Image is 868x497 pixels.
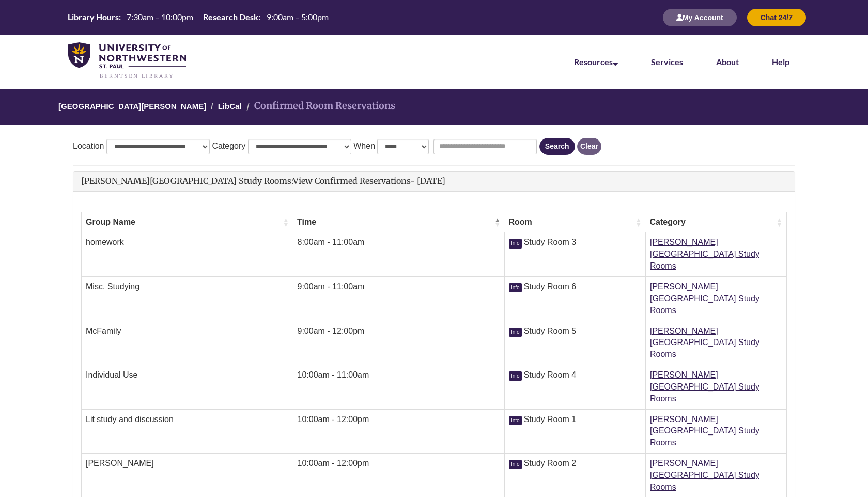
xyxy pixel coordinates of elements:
a: Click for more info about Study Room 5 [509,327,524,335]
span: Info [509,239,522,248]
a: Resources [574,57,618,67]
td: McFamily [82,321,293,365]
a: Help [772,57,789,67]
a: [GEOGRAPHIC_DATA][PERSON_NAME] [58,102,206,111]
span: Group Name : Activate to sort [283,217,289,227]
span: Time [297,216,492,228]
span: - [DATE] [410,176,445,186]
button: Clear [577,138,601,155]
span: Info [509,460,522,469]
a: Click for more info about Study Room 2 [509,459,524,468]
td: 9:00am - 11:00am [293,277,505,321]
span: Time : Activate to invert sorting [494,217,501,227]
a: Click for more info about Study Room 4 [509,370,524,379]
th: Library Hours: [64,11,122,23]
a: Click for more info about Study Room 6 [509,282,524,291]
label: When [353,139,375,153]
a: About [716,57,739,67]
a: [PERSON_NAME][GEOGRAPHIC_DATA] Study Rooms [650,282,760,315]
span: Room : Activate to sort [636,217,642,227]
td: Study Room 1 [505,409,646,454]
td: Study Room 6 [505,277,646,321]
td: homework [82,232,293,277]
td: Individual Use [82,365,293,410]
a: My Account [663,13,737,22]
button: Chat 24/7 [747,9,806,26]
button: My Account [663,9,737,26]
td: 10:00am - 12:00pm [293,409,505,454]
td: 8:00am - 11:00am [293,232,505,277]
span: Category : Activate to sort [776,217,782,227]
a: [PERSON_NAME][GEOGRAPHIC_DATA] Study Rooms [650,238,760,270]
table: Hours Today [64,11,332,23]
span: Category [650,216,774,228]
a: [PERSON_NAME][GEOGRAPHIC_DATA] Study Rooms [650,327,760,359]
li: Confirmed Room Reservations [244,99,395,114]
a: [PERSON_NAME][GEOGRAPHIC_DATA] Study Rooms [650,370,760,403]
input: Search reservation name... [433,139,537,154]
span: Info [509,328,522,337]
a: Services [651,57,683,67]
a: [PERSON_NAME][GEOGRAPHIC_DATA] Study Rooms [650,415,760,447]
span: 9:00am – 5:00pm [267,12,329,22]
h2: View Confirmed Reservations [81,177,787,186]
span: [PERSON_NAME][GEOGRAPHIC_DATA] Study Rooms: [81,176,293,186]
span: 7:30am – 10:00pm [127,12,193,22]
td: 9:00am - 12:00pm [293,321,505,365]
a: Click for more info about Study Room 1 [509,415,524,424]
span: Group Name [86,216,281,228]
a: Hours Today [64,11,332,24]
label: Location [73,139,104,153]
nav: Breadcrumb [73,89,795,125]
td: 10:00am - 11:00am [293,365,505,410]
button: Search [539,138,575,155]
a: LibCal [218,102,242,111]
td: Misc. Studying [82,277,293,321]
span: Info [509,416,522,425]
td: Lit study and discussion [82,409,293,454]
img: UNWSP Library Logo [68,42,186,80]
a: Chat 24/7 [747,13,806,22]
a: [PERSON_NAME][GEOGRAPHIC_DATA] Study Rooms [650,459,760,491]
span: Info [509,283,522,292]
td: Study Room 4 [505,365,646,410]
span: Info [509,371,522,381]
th: Research Desk: [199,11,262,23]
label: Category [212,139,245,153]
td: Study Room 5 [505,321,646,365]
span: Room [509,216,633,228]
td: Study Room 3 [505,232,646,277]
a: Click for more info about Study Room 3 [509,238,524,246]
